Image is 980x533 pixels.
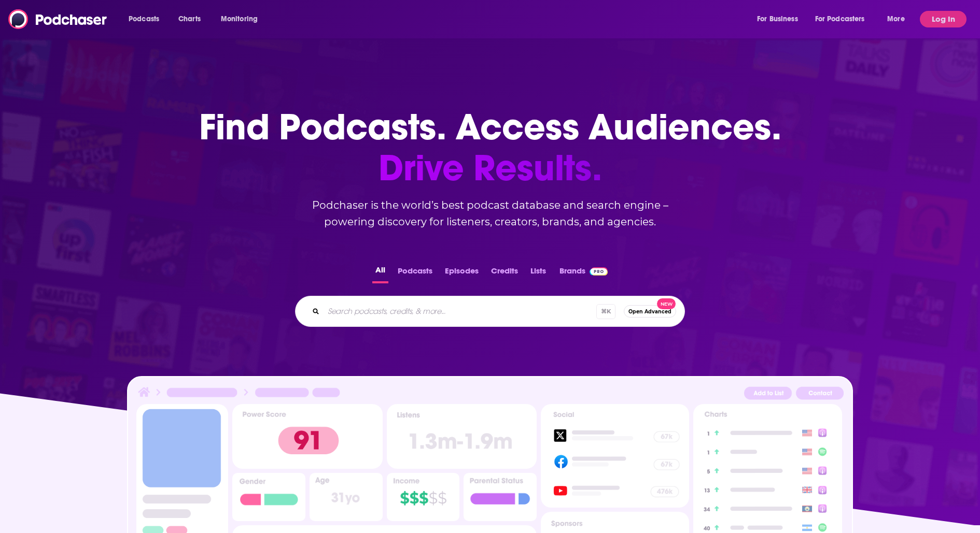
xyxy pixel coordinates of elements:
span: For Podcasters [815,12,865,26]
button: open menu [214,11,271,27]
a: BrandsPodchaser Pro [559,263,608,283]
img: Podcast Insights Gender [232,473,305,521]
span: More [887,12,905,26]
span: New [657,298,676,309]
input: Search podcasts, credits, & more... [324,303,596,320]
a: Charts [172,11,207,27]
button: Credits [488,263,521,283]
button: Episodes [442,263,482,283]
img: Podcast Insights Parental Status [464,473,537,521]
span: Open Advanced [628,309,671,314]
h1: Find Podcasts. Access Audiences. [199,107,781,189]
button: open menu [121,11,173,27]
button: open menu [880,11,918,27]
img: Podcast Insights Listens [387,404,537,469]
button: All [372,263,388,283]
button: Podcasts [395,263,436,283]
span: Monitoring [221,12,258,26]
div: Search podcasts, credits, & more... [295,296,685,327]
img: Podcast Insights Power score [232,404,382,469]
span: Podcasts [129,12,159,26]
img: Podcast Insights Income [387,473,460,521]
button: open menu [750,11,811,27]
span: ⌘ K [596,304,615,319]
img: Podcast Socials [541,404,689,508]
img: Podcast Insights Age [310,473,383,521]
button: Log In [920,11,967,27]
img: Podchaser - Follow, Share and Rate Podcasts [8,9,108,29]
span: Drive Results. [199,148,781,189]
button: Lists [527,263,549,283]
h2: Podchaser is the world’s best podcast database and search engine – powering discovery for listene... [283,197,697,230]
img: Podcast Insights Header [136,385,844,404]
img: Podchaser Pro [590,267,608,276]
span: For Business [757,12,798,26]
button: Open AdvancedNew [624,305,676,318]
span: Charts [178,12,201,26]
button: open menu [808,11,880,27]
